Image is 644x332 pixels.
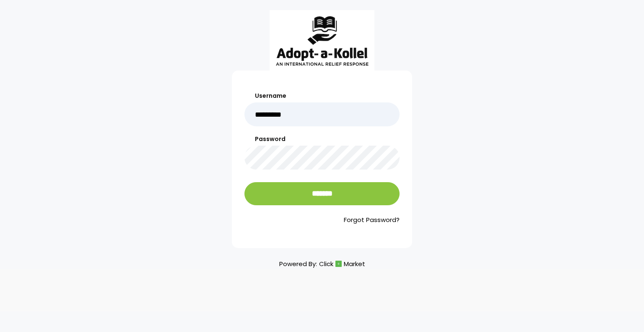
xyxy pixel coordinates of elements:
[244,91,400,100] label: Username
[335,261,342,267] img: cm_icon.png
[270,10,374,71] img: aak_logo_sm.jpeg
[244,215,400,225] a: Forgot Password?
[319,258,365,269] a: ClickMarket
[244,135,400,144] label: Password
[279,258,365,269] p: Powered By:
